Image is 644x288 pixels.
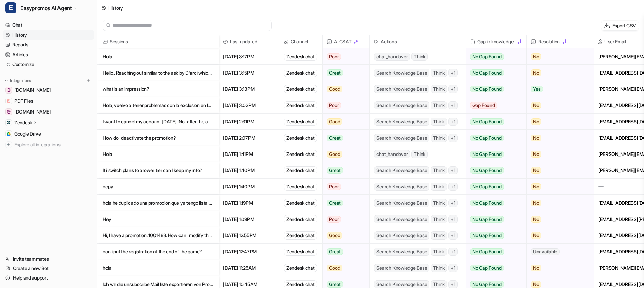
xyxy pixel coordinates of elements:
[527,195,589,211] button: No
[374,264,429,272] span: Search Knowledge Base
[222,179,277,195] span: [DATE] 1:40PM
[469,35,524,48] div: Gap in knowledge
[3,77,33,84] button: Integrations
[374,85,429,93] span: Search Knowledge Base
[448,69,458,77] span: + 1
[325,35,367,48] span: AI CSAT
[327,86,342,92] span: Good
[284,215,317,223] div: Zendesk chat
[470,86,504,92] span: No Gap Found
[222,227,277,244] span: [DATE] 12:55PM
[531,167,542,174] span: No
[466,48,521,65] button: No Gap Found
[531,69,542,76] span: No
[431,248,447,256] span: Think
[529,35,591,48] span: Resolution
[108,4,123,12] div: History
[466,244,521,260] button: No Gap Found
[327,167,343,174] span: Great
[3,60,94,69] a: Customize
[327,232,342,239] span: Good
[7,121,11,125] img: Zendesk
[327,53,341,60] span: Poor
[323,97,365,114] button: Poor
[470,118,504,125] span: No Gap Found
[374,69,429,77] span: Search Knowledge Base
[14,108,51,115] span: [DOMAIN_NAME]
[470,102,497,109] span: Gap Found
[527,162,589,179] button: No
[374,231,429,240] span: Search Knowledge Base
[431,199,447,207] span: Think
[14,139,92,150] span: Explore all integrations
[10,78,31,83] p: Integrations
[470,248,504,255] span: No Gap Found
[527,179,589,195] button: No
[448,183,458,191] span: + 1
[327,135,343,141] span: Great
[431,215,447,223] span: Think
[86,78,91,83] img: menu_add.svg
[323,130,365,146] button: Great
[284,150,317,158] div: Zendesk chat
[448,231,458,240] span: + 1
[103,195,213,211] p: hola he duplicado una promoción que ya tengo lista para empezar. Iba a hacer la integración de go...
[448,134,458,142] span: + 1
[601,21,639,30] button: Export CSV
[448,215,458,223] span: + 1
[374,183,429,191] span: Search Knowledge Base
[470,167,504,174] span: No Gap Found
[531,118,542,125] span: No
[284,248,317,256] div: Zendesk chat
[284,183,317,191] div: Zendesk chat
[466,146,521,162] button: No Gap Found
[4,78,9,83] img: expand menu
[466,130,521,146] button: No Gap Found
[448,166,458,174] span: + 1
[3,129,94,139] a: Google DriveGoogle Drive
[466,97,521,114] button: Gap Found
[470,200,504,206] span: No Gap Found
[3,273,94,283] a: Help and support
[470,183,504,190] span: No Gap Found
[7,99,11,103] img: PDF Files
[7,132,11,136] img: Google Drive
[323,211,365,227] button: Poor
[103,48,213,65] p: Hola
[222,260,277,276] span: [DATE] 11:25AM
[531,151,542,158] span: No
[431,85,447,93] span: Think
[103,162,213,179] p: If i switch plans to a lower tier can I keep my info?
[222,195,277,211] span: [DATE] 1:19PM
[327,281,343,288] span: Great
[604,35,626,48] h2: User Email
[284,199,317,207] div: Zendesk chat
[531,183,542,190] span: No
[527,211,589,227] button: No
[222,48,277,65] span: [DATE] 3:17PM
[374,101,429,109] span: Search Knowledge Base
[431,118,447,126] span: Think
[381,35,397,48] h2: Actions
[431,264,447,272] span: Think
[466,179,521,195] button: No Gap Found
[466,195,521,211] button: No Gap Found
[531,102,542,109] span: No
[3,96,94,106] a: PDF FilesPDF Files
[531,200,542,206] span: No
[222,81,277,97] span: [DATE] 3:13PM
[531,248,560,255] span: Unavailable
[3,20,94,30] a: Chat
[431,134,447,142] span: Think
[284,134,317,142] div: Zendesk chat
[284,166,317,174] div: Zendesk chat
[527,97,589,114] button: No
[103,97,213,114] p: Hola, vuelvo a tener problemas con la exclusión en la lista de participantes
[374,118,429,126] span: Search Knowledge Base
[527,81,589,97] button: Yes
[284,69,317,77] div: Zendesk chat
[470,53,504,60] span: No Gap Found
[103,260,213,276] p: hola
[374,150,410,158] span: chat_handover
